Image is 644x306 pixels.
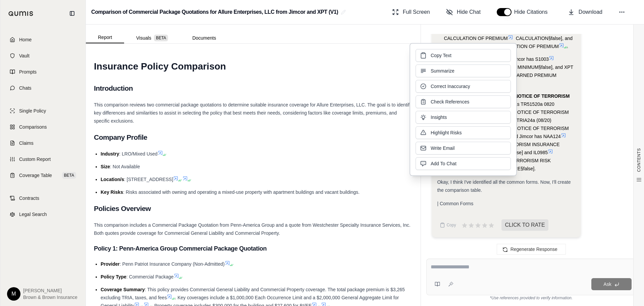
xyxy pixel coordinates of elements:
[119,151,157,157] span: : LRO/Mixed Used
[19,211,47,218] span: Legal Search
[19,156,51,163] span: Custom Report
[124,177,173,182] span: : [STREET_ADDRESS]
[62,172,76,179] span: BETA
[7,287,20,301] div: M
[437,218,459,232] button: Copy
[603,281,611,287] span: Ask
[636,148,642,172] span: CONTENTS
[94,102,412,124] span: This comparison reviews two commercial package quotations to determine suitable insurance coverag...
[565,5,605,19] button: Download
[123,189,360,195] span: : Risks associated with owning and operating a mixed-use property with apartment buildings and va...
[431,52,451,59] span: Copy Text
[110,164,140,169] span: : Not Available
[19,124,47,130] span: Comparisons
[437,179,571,193] span: Okay, I think I've identified all the common forms. Now, I'll create the comparison table.
[416,126,511,139] button: Highlight Risks
[416,80,511,93] button: Correct Inaccuracy
[567,44,568,49] span: .
[431,83,470,90] span: Correct Inaccuracy
[511,247,557,252] span: Regenerate Response
[4,81,82,95] a: Chats
[443,5,483,19] button: Hide Chat
[501,219,548,231] span: CLICK TO RATE
[444,64,573,86] span: MINIMUM§false], and XPT has AWB0310 (09/15) MINIMUM EARNED PREMIUM ENDORSEMENT
[426,295,636,301] div: *Use references provided to verify information.
[67,8,77,19] button: Collapse sidebar
[514,8,552,16] span: Hide Citations
[446,222,456,228] span: Copy
[86,32,124,43] button: Report
[101,189,123,195] span: Key Risks
[94,243,413,255] h3: Policy 1: Penn-America Group Commercial Package Quotation
[180,33,228,43] button: Documents
[126,274,174,279] span: : Commercial Package
[23,287,77,294] span: [PERSON_NAME]
[431,160,457,167] span: Add To Chat
[416,64,511,77] button: Summarize
[101,177,124,182] span: Location/s
[416,157,511,170] button: Add To Chat
[91,6,338,18] h2: Comparison of Commercial Package Quotations for Allure Enterprises, LLC from Jimcor and XPT (V1)
[431,98,469,105] span: Check References
[101,261,120,267] span: Provider
[94,81,413,95] h2: Introduction
[4,64,82,79] a: Prompts
[19,195,39,202] span: Contracts
[4,152,82,167] a: Custom Report
[19,36,32,43] span: Home
[94,130,413,144] h2: Company Profile
[101,151,119,157] span: Industry
[19,140,34,146] span: Claims
[4,168,82,183] a: Coverage TableBETA
[120,261,225,267] span: : Penn Patriot Insurance Company (Non-Admitted)
[507,134,561,139] span: , and Jimcor has NAA124
[511,56,549,62] span: Jimcor has S1003
[101,287,405,300] span: : This policy provides Commercial General Liability and Commercial Property coverage. The total p...
[23,294,77,301] span: Brown & Brown Insurance
[431,114,447,121] span: Insights
[431,145,454,151] span: Write Email
[19,107,46,114] span: Single Policy
[4,48,82,63] a: Vault
[4,103,82,118] a: Single Policy
[8,11,34,16] img: Qumis Logo
[579,8,602,16] span: Download
[124,33,180,43] button: Visuals
[416,142,511,155] button: Write Email
[94,222,411,236] span: This comparison includes a Commercial Package Quotation from Penn-America Group and a quote from ...
[19,172,52,179] span: Coverage Table
[416,95,511,108] button: Check References
[4,136,82,150] a: Claims
[431,129,462,136] span: Highlight Risks
[4,32,82,47] a: Home
[101,287,145,292] span: Coverage Summary
[101,274,126,279] span: Policy Type
[416,49,511,62] button: Copy Text
[4,207,82,222] a: Legal Search
[479,150,548,155] span: DISCLOSURE§false] and IL0985
[431,68,454,74] span: Summarize
[4,120,82,134] a: Comparisons
[94,57,413,76] h1: Insurance Policy Comparison
[403,8,430,16] span: Full Screen
[457,8,481,16] span: Hide Chat
[497,244,566,255] button: Regenerate Response
[19,69,37,75] span: Prompts
[416,111,511,124] button: Insights
[591,278,632,290] button: Ask
[389,5,433,19] button: Full Screen
[101,164,110,169] span: Size
[19,52,30,59] span: Vault
[437,201,473,206] span: | Common Forms
[4,191,82,206] a: Contracts
[154,35,168,41] span: BETA
[444,36,507,41] span: CALCULATION OF PREMIUM
[19,85,32,91] span: Chats
[94,202,413,216] h2: Policies Overview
